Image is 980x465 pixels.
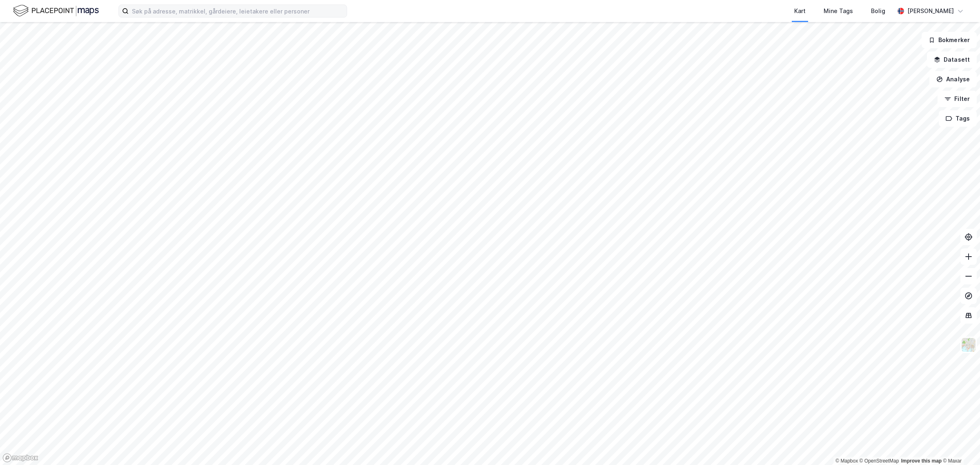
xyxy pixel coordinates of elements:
img: logo.f888ab2527a4732fd821a326f86c7f29.svg [13,4,99,18]
button: Bokmerker [922,32,977,48]
button: Datasett [927,51,977,68]
a: Mapbox [835,458,858,464]
button: Analyse [929,71,977,87]
div: Bolig [871,6,885,16]
div: Mine Tags [824,6,853,16]
a: Improve this map [901,458,942,464]
div: Kontrollprogram for chat [939,426,980,465]
img: Z [961,337,976,353]
iframe: Chat Widget [939,426,980,465]
input: Søk på adresse, matrikkel, gårdeiere, leietakere eller personer [129,5,347,17]
div: [PERSON_NAME] [907,6,954,16]
button: Tags [939,110,977,127]
a: OpenStreetMap [860,458,899,464]
div: Kart [794,6,806,16]
button: Filter [938,91,977,107]
a: Mapbox homepage [2,453,38,463]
